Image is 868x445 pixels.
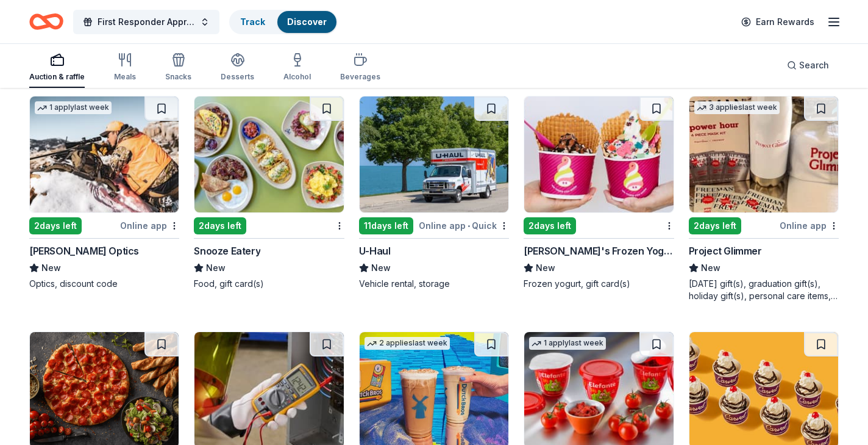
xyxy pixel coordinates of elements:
[73,10,219,34] button: First Responder Appreciation Night
[799,58,829,73] span: Search
[206,261,226,275] span: New
[41,261,61,275] span: New
[240,16,265,27] a: Track
[194,96,344,290] a: Image for Snooze Eatery2days leftSnooze EateryNewFood, gift card(s)
[194,217,246,234] div: 2 days left
[734,11,822,33] a: Earn Rewards
[524,278,674,290] div: Frozen yogurt, gift card(s)
[359,244,391,258] div: U-Haul
[689,96,839,302] a: Image for Project Glimmer3 applieslast week2days leftOnline appProject GlimmerNew[DATE] gift(s), ...
[340,48,380,88] button: Beverages
[221,48,254,88] button: Desserts
[359,278,509,290] div: Vehicle rental, storage
[701,261,720,275] span: New
[524,96,673,212] img: Image for Menchie's Frozen Yogurt
[529,337,606,350] div: 1 apply last week
[689,244,762,258] div: Project Glimmer
[194,244,260,258] div: Snooze Eatery
[29,48,85,88] button: Auction & raffle
[359,96,509,290] a: Image for U-Haul11days leftOnline app•QuickU-HaulNewVehicle rental, storage
[780,218,839,233] div: Online app
[689,217,741,234] div: 2 days left
[360,96,508,212] img: Image for U-Haul
[365,337,450,350] div: 2 applies last week
[777,53,839,78] button: Search
[120,218,179,233] div: Online app
[29,278,179,290] div: Optics, discount code
[524,96,674,290] a: Image for Menchie's Frozen Yogurt2days left[PERSON_NAME]'s Frozen YogurtNewFrozen yogurt, gift ca...
[689,278,839,302] div: [DATE] gift(s), graduation gift(s), holiday gift(s), personal care items, one-on-one career coach...
[30,96,179,212] img: Image for Burris Optics
[689,96,838,212] img: Image for Project Glimmer
[283,72,311,82] div: Alcohol
[536,261,555,275] span: New
[29,96,179,290] a: Image for Burris Optics1 applylast week2days leftOnline app[PERSON_NAME] OpticsNewOptics, discoun...
[29,72,85,82] div: Auction & raffle
[35,101,112,114] div: 1 apply last week
[29,244,139,258] div: [PERSON_NAME] Optics
[165,48,191,88] button: Snacks
[194,96,343,212] img: Image for Snooze Eatery
[371,261,391,275] span: New
[283,48,311,88] button: Alcohol
[468,221,470,231] span: •
[29,217,82,234] div: 2 days left
[114,48,136,88] button: Meals
[694,101,780,114] div: 3 applies last week
[419,218,509,233] div: Online app Quick
[98,15,195,29] span: First Responder Appreciation Night
[29,7,63,36] a: Home
[287,16,327,27] a: Discover
[340,72,380,82] div: Beverages
[524,244,674,258] div: [PERSON_NAME]'s Frozen Yogurt
[114,72,136,82] div: Meals
[194,278,344,290] div: Food, gift card(s)
[359,217,413,234] div: 11 days left
[229,10,338,34] button: TrackDiscover
[221,72,254,82] div: Desserts
[165,72,191,82] div: Snacks
[524,217,576,234] div: 2 days left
